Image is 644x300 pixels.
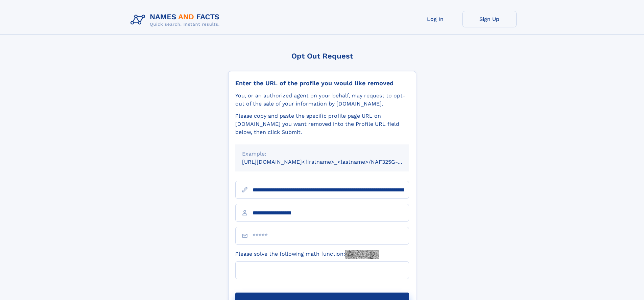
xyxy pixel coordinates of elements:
[242,150,402,158] div: Example:
[235,79,409,87] div: Enter the URL of the profile you would like removed
[242,159,422,165] small: [URL][DOMAIN_NAME]<firstname>_<lastname>/NAF325G-xxxxxxxx
[408,11,462,27] a: Log In
[235,112,409,136] div: Please copy and paste the specific profile page URL on [DOMAIN_NAME] you want removed into the Pr...
[235,92,409,108] div: You, or an authorized agent on your behalf, may request to opt-out of the sale of your informatio...
[128,11,225,29] img: Logo Names and Facts
[462,11,517,27] a: Sign Up
[235,250,379,259] label: Please solve the following math function:
[228,52,416,60] div: Opt Out Request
